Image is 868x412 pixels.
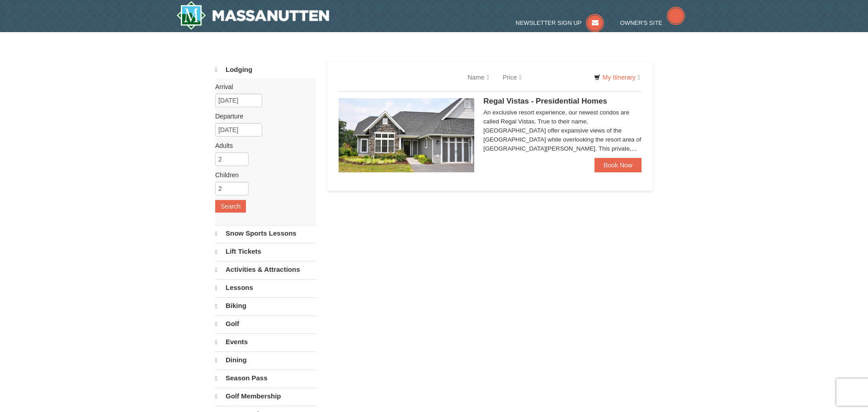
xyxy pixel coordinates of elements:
[215,297,316,314] a: Biking
[588,71,646,84] a: My Itinerary
[496,68,528,86] a: Price
[483,108,642,153] div: An exclusive resort experience, our newest condos are called Regal Vistas. True to their name, [G...
[215,315,316,332] a: Golf
[215,62,316,78] a: Lodging
[461,68,495,86] a: Name
[215,82,309,91] label: Arrival
[215,170,309,180] label: Children
[483,97,607,105] span: Regal Vistas - Presidential Homes
[215,261,316,278] a: Activities & Attractions
[176,1,329,30] img: Massanutten Resort Logo
[594,158,642,172] a: Book Now
[176,1,329,30] a: Massanutten Resort
[215,225,316,242] a: Snow Sports Lessons
[516,19,604,26] a: Newsletter Sign Up
[620,19,685,26] a: Owner's Site
[215,351,316,369] a: Dining
[215,369,316,387] a: Season Pass
[215,243,316,260] a: Lift Tickets
[215,279,316,296] a: Lessons
[215,112,309,121] label: Departure
[516,19,582,26] span: Newsletter Sign Up
[215,388,316,405] a: Golf Membership
[215,141,309,150] label: Adults
[215,200,246,213] button: Search
[620,19,663,26] span: Owner's Site
[339,98,474,172] img: 19218991-1-902409a9.jpg
[215,333,316,350] a: Events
